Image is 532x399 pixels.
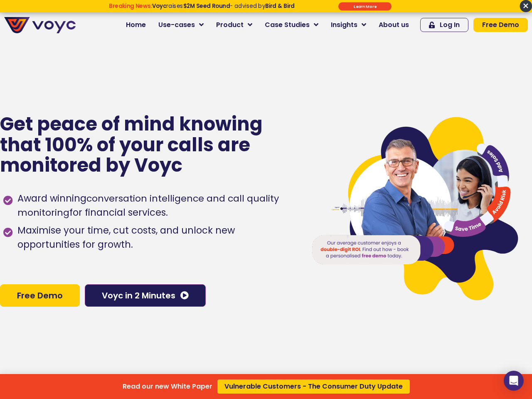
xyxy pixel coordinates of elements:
[81,2,323,16] div: Breaking News: Voyc raises $2M Seed Round - advised by Bird & Bird
[108,33,129,43] span: Phone
[504,371,524,391] div: Open Intercom Messenger
[183,2,230,10] strong: $2M Seed Round
[109,2,152,10] strong: Breaking News:
[152,2,295,10] span: raises - advised by
[152,2,166,10] strong: Voyc
[224,383,403,390] span: Vulnerable Customers - The Consumer Duty Update
[108,67,136,77] span: Job title
[338,2,392,10] div: Submit
[265,2,295,10] strong: Bird & Bird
